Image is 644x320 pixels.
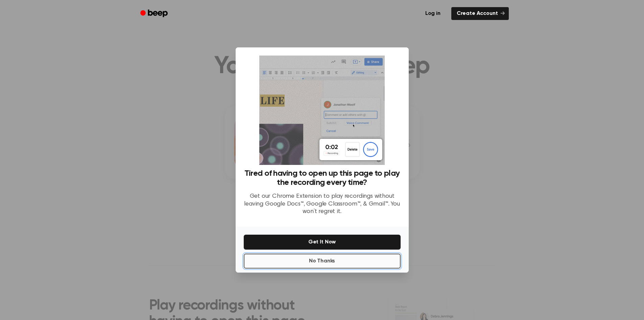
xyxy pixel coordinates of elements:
h3: Tired of having to open up this page to play the recording every time? [244,169,401,187]
button: No Thanks [244,254,401,269]
a: Beep [136,7,174,20]
a: Create Account [451,7,509,20]
img: Beep extension in action [259,56,385,165]
p: Get our Chrome Extension to play recordings without leaving Google Docs™, Google Classroom™, & Gm... [244,193,401,216]
a: Log in [419,6,447,21]
button: Get It Now [244,235,401,250]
